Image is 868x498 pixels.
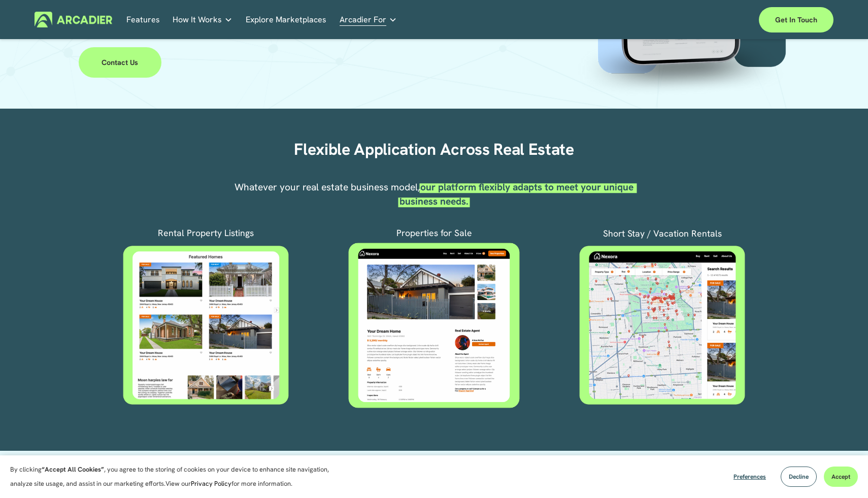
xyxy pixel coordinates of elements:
iframe: Chat Widget [817,449,868,498]
a: Privacy Policy [191,479,231,488]
p: Properties for Sale [322,226,546,240]
a: folder dropdown [340,12,397,27]
a: Contact Us [79,47,161,78]
img: Arcadier [35,12,112,27]
p: By clicking , you agree to the storing of cookies on your device to enhance site navigation, anal... [10,462,340,491]
strong: our platform flexibly adapts to meet your unique business needs. [399,181,636,208]
a: Get in touch [759,7,833,32]
span: Preferences [733,473,766,481]
span: Arcadier For [340,13,386,27]
a: Explore Marketplaces [246,12,326,27]
button: Preferences [726,467,774,487]
a: Features [126,12,160,27]
span: How It Works [173,13,222,27]
button: Decline [781,467,817,487]
p: Whatever your real estate business model, [231,180,637,209]
div: Chat-widget [817,449,868,498]
span: Decline [789,473,809,481]
a: folder dropdown [173,12,232,27]
p: Rental Property Listings [140,226,272,240]
strong: “Accept All Cookies” [42,465,104,474]
h2: Flexible Application Across Real Estate [261,140,607,160]
p: Short Stay / Vacation Rentals [565,226,759,241]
